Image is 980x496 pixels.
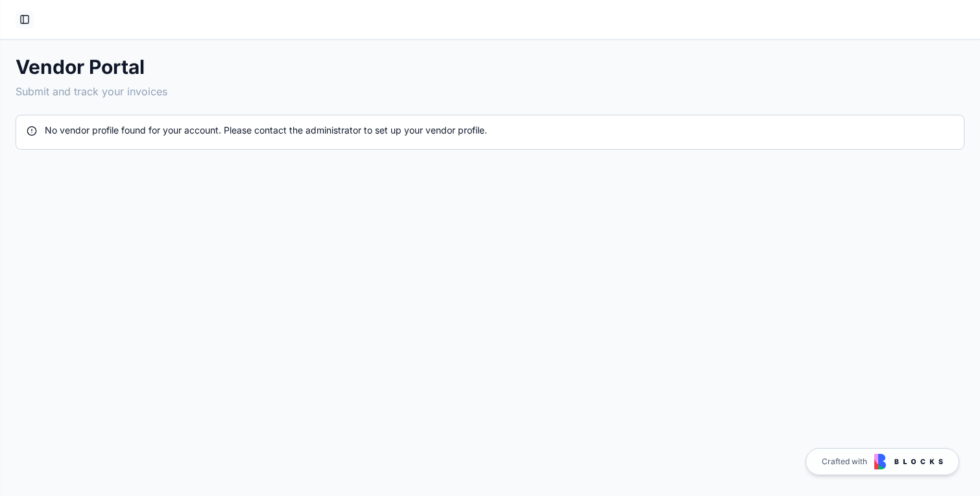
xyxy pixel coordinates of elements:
[822,456,867,467] span: Crafted with
[16,55,964,78] h1: Vendor Portal
[806,448,959,475] a: Crafted with
[874,454,943,469] img: Blocks
[16,84,964,99] p: Submit and track your invoices
[27,124,953,137] div: No vendor profile found for your account. Please contact the administrator to set up your vendor ...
